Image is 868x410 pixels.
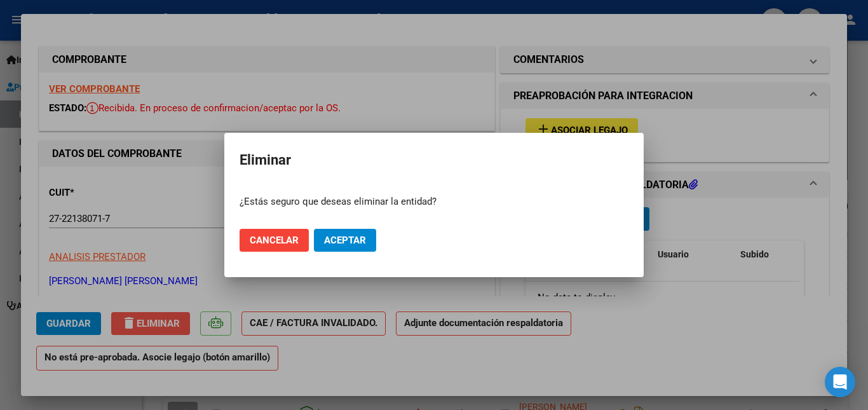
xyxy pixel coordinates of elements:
[324,235,366,246] span: Aceptar
[314,229,376,252] button: Aceptar
[240,195,628,209] p: ¿Estás seguro que deseas eliminar la entidad?
[240,229,309,252] button: Cancelar
[250,235,299,246] span: Cancelar
[825,367,855,397] div: Open Intercom Messenger
[240,148,628,172] h2: Eliminar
